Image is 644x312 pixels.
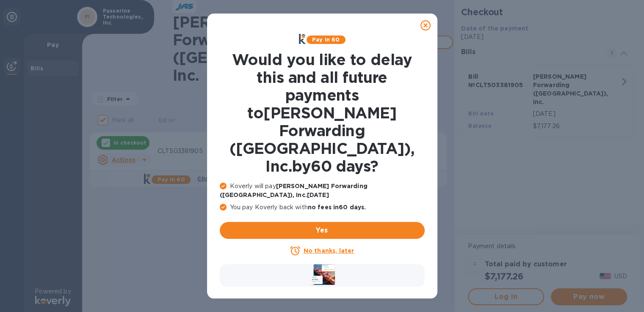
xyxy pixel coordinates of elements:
[227,225,418,235] span: Yes
[312,36,340,43] b: Pay in 60
[220,203,425,212] p: You pay Koverly back with
[220,51,425,175] h1: Would you like to delay this and all future payments to [PERSON_NAME] Forwarding ([GEOGRAPHIC_DAT...
[304,247,354,254] u: No thanks, later
[220,222,425,239] button: Yes
[220,182,425,200] p: Koverly will pay
[308,204,366,211] b: no fees in 60 days .
[220,183,368,198] b: [PERSON_NAME] Forwarding ([GEOGRAPHIC_DATA]), Inc. [DATE]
